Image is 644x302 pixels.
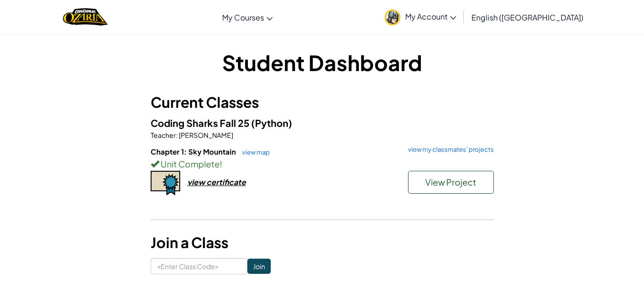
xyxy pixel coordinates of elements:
[63,7,107,27] img: Home
[380,2,461,32] a: My Account
[222,12,264,22] span: My Courses
[187,177,246,187] div: view certificate
[178,131,233,139] span: [PERSON_NAME]
[467,4,588,30] a: English ([GEOGRAPHIC_DATA])
[247,259,271,274] input: Join
[151,92,494,113] h3: Current Classes
[151,232,494,253] h3: Join a Class
[63,7,107,27] a: Ozaria by CodeCombat logo
[151,147,237,156] span: Chapter 1: Sky Mountain
[176,131,178,139] span: :
[151,171,180,196] img: certificate-icon.png
[159,158,220,169] span: Unit Complete
[403,146,494,153] a: view my classmates' projects
[151,48,494,77] h1: Student Dashboard
[220,158,222,169] span: !
[151,117,251,129] span: Coding Sharks Fall 25
[151,177,246,187] a: view certificate
[471,12,583,22] span: English ([GEOGRAPHIC_DATA])
[405,11,456,21] span: My Account
[408,171,494,194] button: View Project
[217,4,277,30] a: My Courses
[237,148,270,156] a: view map
[425,177,476,187] span: View Project
[251,117,292,129] span: (Python)
[385,10,400,25] img: avatar
[151,131,176,139] span: Teacher
[151,258,247,274] input: <Enter Class Code>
